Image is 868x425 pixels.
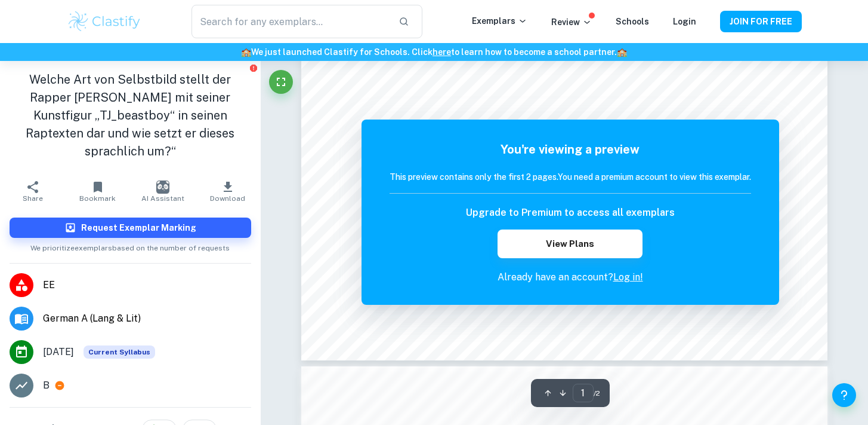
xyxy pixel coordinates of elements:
h6: This preview contains only the first 2 pages. You need a premium account to view this exemplar. [390,170,751,184]
h1: Welche Art von Selbstbild stellt der Rapper [PERSON_NAME] mit seiner Kunstfigur „TJ_beastboy“ in ... [10,71,251,160]
div: This exemplar is based on the current syllabus. Feel free to refer to it for inspiration/ideas wh... [84,345,155,359]
h5: You're viewing a preview [390,140,751,158]
img: AI Assistant [156,181,169,194]
span: We prioritize exemplars based on the number of requests [30,238,230,253]
button: Request Exemplar Marking [10,218,251,238]
span: [DATE] [43,345,74,359]
span: Current Syllabus [84,345,155,359]
button: JOIN FOR FREE [720,11,802,32]
a: Schools [616,17,649,26]
span: / 2 [594,388,600,399]
img: Clastify logo [67,10,143,33]
span: 🏫 [241,47,251,57]
span: AI Assistant [141,194,184,203]
p: Review [551,16,592,29]
a: Login [673,17,696,26]
a: here [433,47,451,57]
button: Help and Feedback [832,383,856,407]
p: B [43,378,50,393]
a: Log in! [613,271,643,283]
h6: Upgrade to Premium to access all exemplars [466,206,675,220]
p: Already have an account? [390,270,751,285]
input: Search for any exemplars... [191,5,388,38]
span: EE [43,278,251,292]
button: Bookmark [65,175,130,208]
span: 🏫 [617,47,627,57]
h6: Request Exemplar Marking [81,221,196,234]
button: View Plans [498,230,642,258]
span: Bookmark [79,194,116,203]
h6: We just launched Clastify for Schools. Click to learn how to become a school partner. [2,45,866,59]
span: German A (Lang & Lit) [43,311,251,326]
p: Exemplars [472,14,527,27]
span: Share [23,194,43,203]
button: Report issue [249,63,258,72]
button: Download [195,175,260,208]
span: Download [210,194,245,203]
button: Fullscreen [269,70,293,94]
button: AI Assistant [130,175,195,208]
